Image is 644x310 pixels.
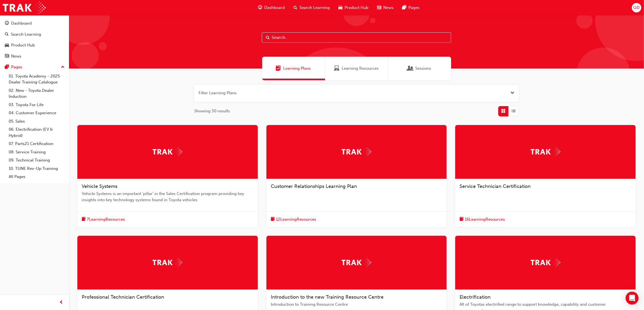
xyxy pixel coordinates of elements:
a: guage-iconDashboard [254,2,289,13]
span: Learning Resources [334,65,339,72]
a: 05. Sales [6,117,67,126]
span: book-icon [460,216,464,223]
input: Search... [262,32,451,43]
a: 03. Toyota For Life [6,101,67,109]
span: List [512,108,516,114]
span: news-icon [5,54,9,59]
span: news-icon [377,4,381,11]
a: SessionsSessions [388,57,451,80]
a: 07. Parts21 Certification [6,140,67,148]
span: Vehicle Systems [82,183,117,189]
a: Learning ResourcesLearning Resources [325,57,388,80]
span: 12 Learning Resources [276,216,316,223]
span: guage-icon [5,21,9,26]
div: Pages [11,64,22,70]
a: car-iconProduct Hub [334,2,373,13]
button: Pages [2,62,67,72]
span: Customer Relationships Learning Plan [271,183,357,189]
span: Showing 30 results [194,108,230,114]
a: 09. Technical Training [6,156,67,164]
img: Trak [531,258,560,267]
div: Product Hub [11,42,35,48]
span: up-icon [61,64,65,71]
span: Sessions [415,65,431,72]
a: Dashboard [2,18,67,28]
img: Trak [3,2,46,14]
span: Introduction to Training Resource Centre [271,301,442,308]
a: 08. Service Training [6,148,67,156]
span: book-icon [82,216,86,223]
a: 02. New - Toyota Dealer Induction [6,86,67,101]
span: Search Learning [299,5,330,11]
a: 06. Electrification (EV & Hybrid) [6,125,67,140]
span: Introduction to the new Training Resource Centre [271,294,384,300]
span: pages-icon [402,4,406,11]
span: QD [633,5,640,11]
span: Search [266,35,270,41]
button: QD [632,3,641,12]
button: book-icon12LearningResources [271,216,316,223]
img: Trak [342,258,371,267]
span: car-icon [338,4,342,11]
a: 01. Toyota Academy - 2025 Dealer Training Catalogue [6,72,67,86]
a: Learning PlansLearning Plans [262,57,325,80]
span: Pages [408,5,420,11]
a: 10. TUNE Rev-Up Training [6,164,67,173]
div: Dashboard [11,20,32,26]
a: news-iconNews [373,2,398,13]
button: DashboardSearch LearningProduct HubNews [2,17,67,62]
a: News [2,51,67,61]
button: book-icon7LearningResources [82,216,125,223]
a: All Pages [6,173,67,181]
span: Electrification [460,294,491,300]
span: prev-icon [60,299,64,306]
img: Trak [153,258,182,267]
span: book-icon [271,216,275,223]
span: Professional Technician Certification [82,294,164,300]
a: 04. Customer Experience [6,109,67,117]
span: pages-icon [5,65,9,70]
span: Learning Resources [342,65,379,72]
img: Trak [342,147,371,156]
span: Dashboard [264,5,285,11]
span: 16 Learning Resources [465,216,505,223]
span: Service Technician Certification [460,183,531,189]
div: News [11,53,21,59]
a: TrakCustomer Relationships Learning Planbook-icon12LearningResources [266,125,447,227]
div: Open Intercom Messenger [626,292,639,305]
span: search-icon [5,32,9,37]
span: car-icon [5,43,9,48]
span: Learning Plans [276,65,281,72]
a: TrakService Technician Certificationbook-icon16LearningResources [455,125,636,227]
a: TrakVehicle SystemsVehicle Systems is an important 'pillar' in the Sales Certification program pr... [77,125,258,227]
span: Learning Plans [283,65,311,72]
img: Trak [153,147,182,156]
a: Product Hub [2,40,67,50]
a: pages-iconPages [398,2,424,13]
a: search-iconSearch Learning [289,2,334,13]
span: Vehicle Systems is an important 'pillar' in the Sales Certification program providing key insight... [82,191,253,203]
img: Trak [531,147,560,156]
a: Search Learning [2,29,67,39]
button: book-icon16LearningResources [460,216,505,223]
span: guage-icon [258,4,262,11]
span: Sessions [408,65,413,72]
span: News [383,5,394,11]
div: Search Learning [11,31,41,38]
span: 7 Learning Resources [87,216,125,223]
button: Open the filter [510,90,514,96]
span: search-icon [293,4,297,11]
span: Product Hub [345,5,368,11]
span: Grid [501,108,506,114]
